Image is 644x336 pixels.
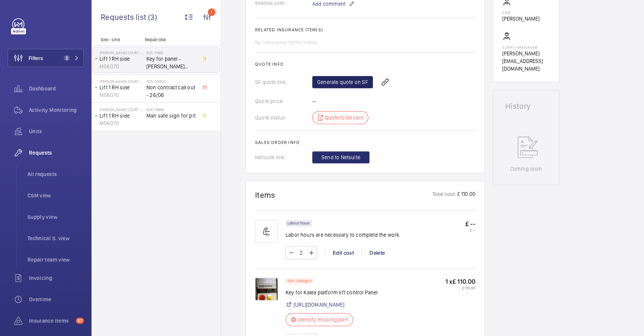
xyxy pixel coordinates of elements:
a: Generate quote on SF [312,76,373,88]
button: Filters2 [8,49,84,67]
span: Send to Netsuite [321,153,360,161]
h1: History [505,102,547,110]
h2: R24-13698 [146,107,197,112]
span: Non contract call out - 26/06 [146,84,197,99]
p: Non catalogue [287,279,312,282]
span: Repair team view [27,256,84,263]
p: M56070 [100,63,143,70]
span: Units [29,128,84,135]
img: 1756817967364-8547dfee-3bcf-49d0-a153-40abc83610c2 [255,278,278,300]
p: Key for Kalea platform lift control Panel [286,289,377,296]
p: [PERSON_NAME] Court - High Risk Building [100,107,143,112]
p: £ -- [465,228,475,233]
p: Labour hours [287,222,310,225]
h2: Sales order info [255,140,475,145]
span: All requests [27,170,84,178]
p: [PERSON_NAME][EMAIL_ADDRESS][DOMAIN_NAME] [502,50,550,73]
p: Coming soon [510,165,542,173]
h2: R25-08655 [146,79,197,84]
p: Labor hours are necessary to complete the work. [286,231,401,239]
p: Supply manager [502,45,550,50]
p: Repair title [145,37,195,42]
span: Supply view [27,213,84,221]
p: M56070 [100,120,143,127]
span: Requests list [101,12,148,22]
p: CSM [502,10,540,15]
p: £ 110.00 [456,190,475,200]
p: 1 x £ 110.00 [445,278,475,286]
div: Edit cost [325,249,361,257]
p: £ 110.00 [445,286,475,290]
span: Overtime [29,296,84,303]
p: Lift 1 RH side [100,84,143,91]
img: muscle-sm.svg [255,220,278,243]
p: Lift 1 RH side [100,112,143,120]
p: Total cost: [432,190,456,200]
span: 2 [64,55,70,61]
h2: R25-11662 [146,50,197,55]
h2: Related insurance item(s) [255,27,475,32]
span: Key for panel - [PERSON_NAME] Court [146,55,197,70]
p: [PERSON_NAME] Court - High Risk Building [100,79,143,84]
span: Insurance items [29,317,73,325]
p: Identify missing part [298,316,348,323]
p: Site - Unit [92,37,142,42]
span: Invoicing [29,274,84,282]
button: Send to Netsuite [312,151,369,163]
a: [URL][DOMAIN_NAME] [294,301,344,309]
span: Requests [29,149,84,157]
p: M56070 [100,91,143,99]
div: Delete [361,249,392,257]
p: £ -- [465,220,475,228]
p: Lift 1 RH side [100,55,143,63]
p: [PERSON_NAME] Court - High Risk Building [100,50,143,55]
span: Technical S. view [27,234,84,242]
span: Dashboard [29,85,84,92]
span: Filters [29,54,43,62]
span: 57 [76,318,84,324]
p: [PERSON_NAME] [502,15,540,23]
span: Activity Monitoring [29,106,84,114]
span: Man safe sign for pit [146,112,197,120]
h1: Items [255,190,275,200]
h2: Quote info [255,61,475,67]
span: CSM view [27,192,84,199]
